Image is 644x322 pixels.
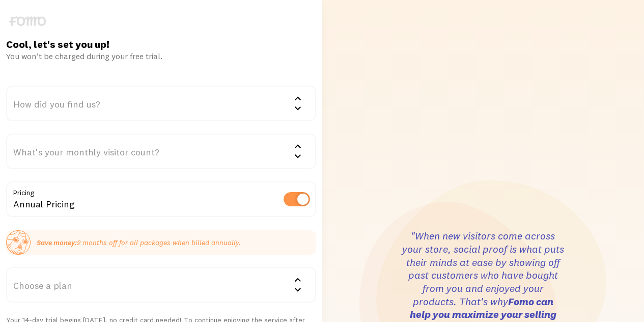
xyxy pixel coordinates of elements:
h1: Cool, let's set you up! [6,38,316,51]
div: Choose a plan [6,267,316,303]
strong: Save money: [37,238,77,247]
div: Annual Pricing [6,181,316,219]
div: What's your monthly visitor count? [6,133,316,169]
img: fomo-logo-gray-b99e0e8ada9f9040e2984d0d95b3b12da0074ffd48d1e5cb62ac37fc77b0b268.svg [9,16,46,26]
div: How did you find us? [6,86,316,121]
div: You won’t be charged during your free trial. [6,51,316,61]
p: 2 months off for all packages when billed annually. [37,237,241,248]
